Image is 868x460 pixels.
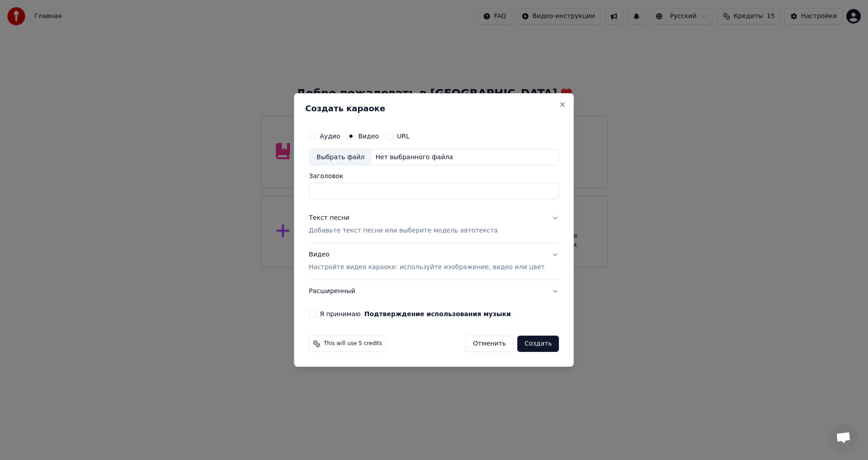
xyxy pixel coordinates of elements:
button: Я принимаю [364,311,511,317]
label: URL [397,133,410,139]
button: Расширенный [309,280,559,303]
button: Текст песниДобавьте текст песни или выберите модель автотекста [309,207,559,243]
button: Создать [517,336,559,352]
button: ВидеоНастройте видео караоке: используйте изображение, видео или цвет [309,243,559,280]
span: This will use 5 credits [324,340,382,347]
p: Добавьте текст песни или выберите модель автотекста [309,227,498,236]
div: Выбрать файл [309,149,372,166]
h2: Создать караоке [305,104,562,113]
label: Видео [358,133,379,139]
label: Заголовок [309,173,559,180]
label: Аудио [320,133,340,139]
button: Отменить [465,336,514,352]
label: Я принимаю [320,311,511,317]
div: Видео [309,251,544,272]
p: Настройте видео караоке: используйте изображение, видео или цвет [309,263,544,272]
div: Нет выбранного файла [372,153,457,162]
div: Текст песни [309,214,349,223]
